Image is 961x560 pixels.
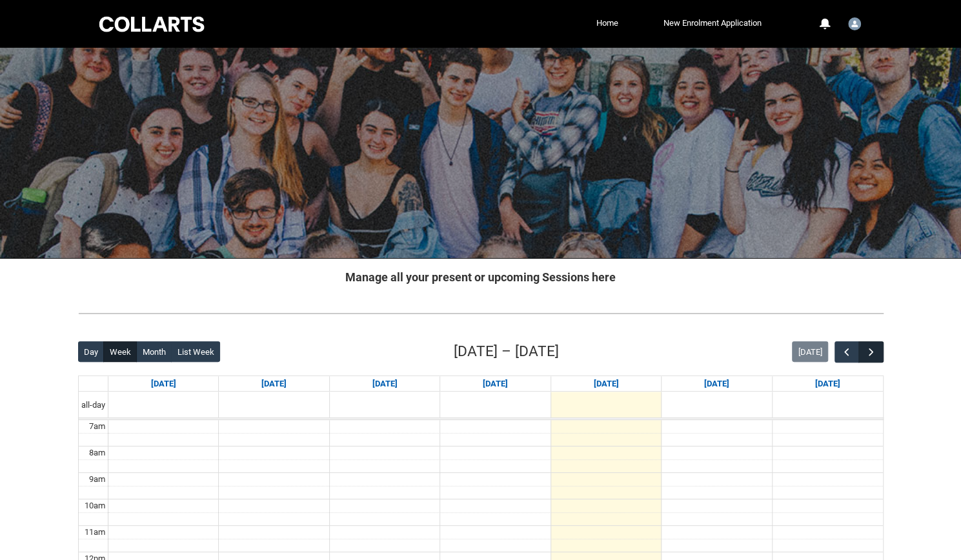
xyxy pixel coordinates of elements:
[171,341,220,362] button: List Week
[848,17,861,30] img: Student.ahaq.20252652
[86,420,108,433] div: 7am
[792,341,828,362] button: [DATE]
[82,526,108,539] div: 11am
[82,499,108,512] div: 10am
[845,12,864,33] button: User Profile Student.ahaq.20252652
[370,376,400,392] a: Go to September 9, 2025
[858,341,883,363] button: Next Week
[78,306,884,320] img: REDU_GREY_LINE
[78,268,884,286] h2: Manage all your present or upcoming Sessions here
[591,376,621,392] a: Go to September 11, 2025
[454,341,559,363] h2: [DATE] – [DATE]
[660,14,765,33] a: New Enrolment Application
[148,376,179,392] a: Go to September 7, 2025
[835,341,859,363] button: Previous Week
[593,14,622,33] a: Home
[702,376,732,392] a: Go to September 12, 2025
[136,341,172,362] button: Month
[813,376,843,392] a: Go to September 13, 2025
[259,376,289,392] a: Go to September 8, 2025
[86,473,108,486] div: 9am
[480,376,511,392] a: Go to September 10, 2025
[103,341,137,362] button: Week
[86,446,108,459] div: 8am
[79,399,108,412] span: all-day
[78,341,105,362] button: Day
